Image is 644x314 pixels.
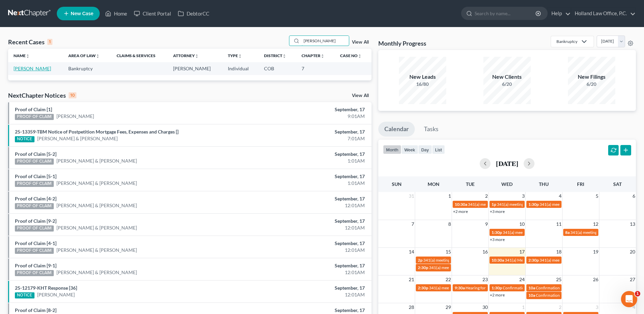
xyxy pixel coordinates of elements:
[418,145,432,154] button: day
[96,54,100,58] i: unfold_more
[302,53,325,58] a: Chapterunfold_more
[466,285,518,290] span: Hearing for [PERSON_NAME]
[490,237,505,242] a: +3 more
[37,291,75,298] a: [PERSON_NAME]
[558,303,562,311] span: 2
[629,248,636,256] span: 20
[228,53,242,58] a: Typeunfold_more
[253,240,365,247] div: September, 17
[102,7,130,20] a: Home
[448,192,452,200] span: 1
[558,192,562,200] span: 4
[432,145,445,154] button: list
[568,81,615,88] div: 6/20
[174,7,213,20] a: DebtorCC
[418,265,428,270] span: 2:30p
[15,248,54,254] div: PROOF OF CLAIM
[253,195,365,202] div: September, 17
[392,181,402,187] span: Sun
[528,285,535,290] span: 10a
[320,54,325,58] i: unfold_more
[632,192,636,200] span: 6
[490,209,505,214] a: +3 more
[26,54,30,58] i: unfold_more
[378,122,415,137] a: Calendar
[445,275,452,284] span: 22
[8,91,76,99] div: NextChapter Notices
[15,129,178,135] a: 25-13359-TBM Notice of Postpetition Mortgage Fees, Expenses and Charges []
[264,53,286,58] a: Districtunfold_more
[14,66,51,71] a: [PERSON_NAME]
[418,122,445,137] a: Tasks
[492,285,502,290] span: 1:30p
[383,145,401,154] button: month
[503,230,568,235] span: 341(a) meeting for [PERSON_NAME]
[253,180,365,187] div: 1:01AM
[466,181,475,187] span: Tue
[482,248,488,256] span: 16
[505,258,570,263] span: 341(a) Meeting for [PERSON_NAME]
[253,247,365,253] div: 12:01AM
[253,202,365,209] div: 12:01AM
[15,106,52,112] a: Proof of Claim [1]
[71,11,93,16] span: New Case
[173,53,199,58] a: Attorneyunfold_more
[548,7,571,20] a: Help
[453,209,468,214] a: +2 more
[595,303,599,311] span: 3
[565,230,570,235] span: 8a
[253,106,365,113] div: September, 17
[15,181,54,187] div: PROOF OF CLAIM
[56,180,137,187] a: [PERSON_NAME] & [PERSON_NAME]
[408,275,415,284] span: 21
[15,225,54,232] div: PROOF OF CLAIM
[253,224,365,231] div: 12:01AM
[592,220,599,228] span: 12
[399,81,446,88] div: 16/80
[455,202,467,207] span: 10:30a
[15,285,77,291] a: 25-12179-KHT Response [36]
[56,113,94,120] a: [PERSON_NAME]
[497,202,598,207] span: 341(a) meeting for [PERSON_NAME] & [PERSON_NAME]
[568,73,615,81] div: New Filings
[483,73,531,81] div: New Clients
[613,181,622,187] span: Sat
[253,158,365,164] div: 1:01AM
[130,7,174,20] a: Client Portal
[629,275,636,284] span: 27
[418,258,423,263] span: 2p
[429,285,494,290] span: 341(a) meeting for [PERSON_NAME]
[253,173,365,180] div: September, 17
[571,7,636,20] a: Holland Law Office, P.C.
[556,39,577,44] div: Bankruptcy
[168,62,222,75] td: [PERSON_NAME]
[635,291,640,296] span: 1
[56,247,137,253] a: [PERSON_NAME] & [PERSON_NAME]
[282,54,286,58] i: unfold_more
[15,173,56,179] a: Proof of Claim [5-1]
[501,181,512,187] span: Wed
[521,303,525,311] span: 1
[253,307,365,314] div: September, 17
[484,192,488,200] span: 2
[496,160,518,167] h2: [DATE]
[555,275,562,284] span: 25
[259,62,296,75] td: COB
[111,49,168,62] th: Claims & Services
[195,54,199,58] i: unfold_more
[47,39,52,45] div: 1
[253,285,365,291] div: September, 17
[56,202,137,209] a: [PERSON_NAME] & [PERSON_NAME]
[503,285,635,290] span: Confirmation hearing for Broc Charleston second case & [PERSON_NAME]
[521,192,525,200] span: 3
[592,275,599,284] span: 26
[411,220,415,228] span: 7
[482,303,488,311] span: 30
[399,73,446,81] div: New Leads
[483,81,531,88] div: 6/20
[577,181,584,187] span: Fri
[69,92,76,98] div: 10
[56,224,137,231] a: [PERSON_NAME] & [PERSON_NAME]
[423,258,524,263] span: 341(a) meeting for [PERSON_NAME] & [PERSON_NAME]
[15,196,56,201] a: Proof of Claim [4-2]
